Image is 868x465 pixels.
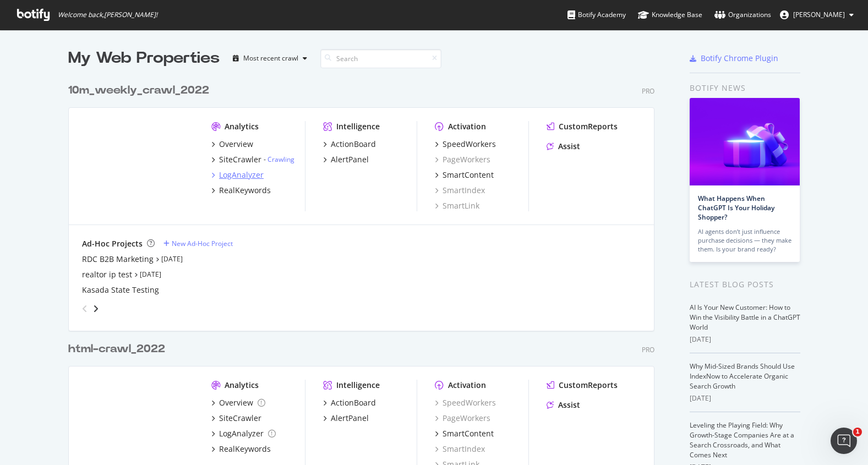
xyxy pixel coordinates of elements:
button: Most recent crawl [228,50,312,67]
div: Analytics [225,380,259,391]
div: RealKeywords [219,185,271,196]
a: SiteCrawler- Crawling [211,154,294,165]
a: Why Mid-Sized Brands Should Use IndexNow to Accelerate Organic Search Growth [690,362,795,391]
a: html-crawl_2022 [68,341,170,357]
a: AI Is Your New Customer: How to Win the Visibility Battle in a ChatGPT World [690,303,800,332]
a: LogAnalyzer [211,169,264,180]
div: SpeedWorkers [435,397,496,408]
div: Botify news [690,82,800,94]
div: AlertPanel [331,413,369,424]
div: Organizations [714,9,771,20]
a: ActionBoard [323,139,376,150]
a: Overview [211,139,253,150]
a: Kasada State Testing [82,285,159,296]
a: Botify Chrome Plugin [690,53,778,64]
span: Demetra Atsaloglou [793,10,845,19]
div: ActionBoard [331,139,376,150]
a: SpeedWorkers [435,139,496,150]
a: CustomReports [547,121,618,132]
span: 1 [853,428,862,436]
div: RealKeywords [219,444,271,455]
div: Most recent crawl [243,55,298,62]
a: Crawling [268,155,294,164]
div: CustomReports [559,380,618,391]
a: LogAnalyzer [211,428,276,439]
div: Latest Blog Posts [690,278,800,291]
div: angle-right [92,303,100,314]
div: SiteCrawler [219,154,261,165]
div: 10m_weekly_crawl_2022 [68,83,209,99]
div: - [264,155,294,164]
div: My Web Properties [68,47,220,69]
a: Assist [547,400,580,411]
div: html-crawl_2022 [68,341,165,357]
div: SpeedWorkers [443,139,496,150]
a: PageWorkers [435,154,490,165]
a: realtor ip test [82,269,132,280]
iframe: Intercom live chat [831,428,857,454]
div: Ad-Hoc Projects [82,238,143,249]
a: What Happens When ChatGPT Is Your Holiday Shopper? [698,194,774,222]
button: [PERSON_NAME] [771,6,862,24]
div: New Ad-Hoc Project [172,239,233,248]
a: SmartLink [435,200,479,211]
div: [DATE] [690,393,800,403]
a: SmartIndex [435,185,485,196]
div: Botify Chrome Plugin [701,53,778,64]
div: ActionBoard [331,397,376,408]
a: SmartContent [435,428,494,439]
div: SmartContent [443,169,494,180]
a: New Ad-Hoc Project [163,239,233,248]
div: Activation [448,121,486,132]
div: SmartContent [443,428,494,439]
a: RDC B2B Marketing [82,254,154,265]
div: Pro [642,345,654,354]
a: PageWorkers [435,413,490,424]
a: RealKeywords [211,444,271,455]
a: Overview [211,397,265,408]
a: [DATE] [140,270,161,279]
div: Pro [642,86,654,96]
div: AlertPanel [331,154,369,165]
div: Assist [558,400,580,411]
a: SmartContent [435,169,494,180]
a: ActionBoard [323,397,376,408]
span: Welcome back, [PERSON_NAME] ! [58,10,157,19]
div: [DATE] [690,335,800,344]
div: LogAnalyzer [219,169,264,180]
img: What Happens When ChatGPT Is Your Holiday Shopper? [690,98,800,185]
div: CustomReports [559,121,618,132]
a: RealKeywords [211,185,271,196]
div: Knowledge Base [638,9,702,20]
div: Analytics [225,121,259,132]
div: angle-left [78,300,92,318]
a: [DATE] [161,254,183,264]
div: Intelligence [336,380,380,391]
div: Botify Academy [567,9,626,20]
div: Intelligence [336,121,380,132]
a: 10m_weekly_crawl_2022 [68,83,214,99]
div: AI agents don’t just influence purchase decisions — they make them. Is your brand ready? [698,227,791,254]
a: SmartIndex [435,444,485,455]
input: Search [320,49,441,68]
div: Overview [219,139,253,150]
div: SiteCrawler [219,413,261,424]
a: AlertPanel [323,413,369,424]
div: Overview [219,397,253,408]
img: realtor.com [82,121,194,210]
a: Assist [547,141,580,152]
div: LogAnalyzer [219,428,264,439]
a: SiteCrawler [211,413,261,424]
a: CustomReports [547,380,618,391]
div: Assist [558,141,580,152]
div: Activation [448,380,486,391]
a: Leveling the Playing Field: Why Growth-Stage Companies Are at a Search Crossroads, and What Comes... [690,420,794,459]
